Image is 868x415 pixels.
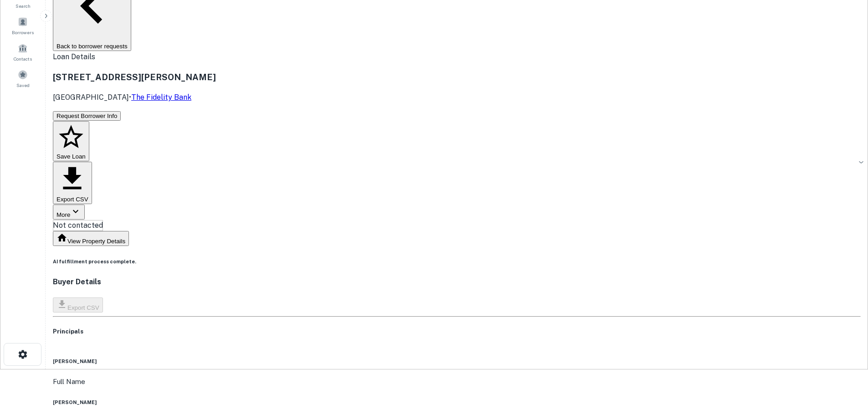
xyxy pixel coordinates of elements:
h6: [PERSON_NAME] [53,358,861,365]
h4: Buyer Details [53,277,861,287]
h6: AI fulfillment process complete. [53,258,861,265]
button: View Property Details [53,231,129,246]
h6: [PERSON_NAME] [53,399,861,406]
div: Not contacted [53,220,103,231]
button: More [53,205,85,220]
a: The Fidelity Bank [131,93,191,102]
button: Request Borrower Info [53,111,121,121]
a: Contacts [3,40,43,64]
button: Export CSV [53,162,92,205]
span: Search [15,2,31,10]
h3: [STREET_ADDRESS][PERSON_NAME] [53,71,861,83]
button: Save Loan [53,121,89,161]
a: Saved [3,66,43,91]
p: Full Name [53,376,861,387]
span: Borrowers [12,29,34,36]
span: Saved [16,82,30,89]
h5: Principals [53,327,861,336]
p: [GEOGRAPHIC_DATA] • [53,92,861,103]
span: Contacts [14,55,32,62]
span: Loan Details [53,52,95,61]
a: Borrowers [3,13,43,38]
iframe: Chat Widget [822,342,868,386]
button: Export CSV [53,297,103,313]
